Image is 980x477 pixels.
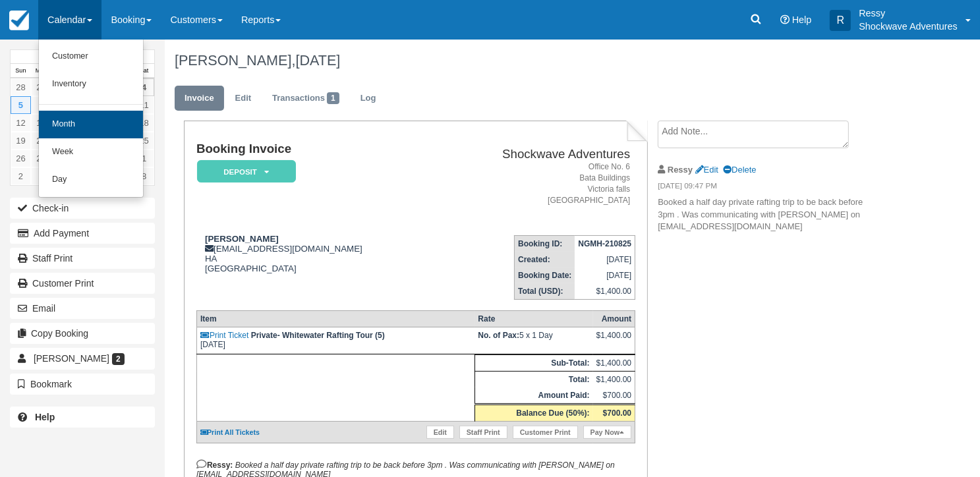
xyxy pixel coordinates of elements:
[35,412,55,422] b: Help
[11,64,31,78] th: Sun
[441,161,630,207] address: Office No. 6 Bata Buildings Victoria falls [GEOGRAPHIC_DATA]
[593,387,635,405] td: $700.00
[134,167,154,185] a: 8
[134,96,154,114] a: 11
[11,167,31,185] a: 2
[792,14,812,25] span: Help
[658,181,880,195] em: [DATE] 09:47 PM
[475,327,592,354] td: 5 x 1 Day
[327,92,339,104] span: 1
[134,78,154,96] a: 4
[11,150,31,167] a: 26
[134,114,154,132] a: 18
[39,111,143,138] a: Month
[515,236,575,252] th: Booking ID:
[251,331,385,340] strong: Private- Whitewater Rafting Tour (5)
[441,148,630,161] h2: Shockwave Adventures
[780,15,790,24] i: Help
[10,223,155,244] button: Add Payment
[593,355,635,372] td: $1,400.00
[31,114,51,132] a: 13
[197,160,296,183] em: Deposit
[593,372,635,388] td: $1,400.00
[10,323,155,344] button: Copy Booking
[478,331,519,340] strong: No. of Pax
[603,408,631,418] strong: $700.00
[593,311,635,327] th: Amount
[175,53,890,69] h1: [PERSON_NAME],
[196,234,436,273] div: [EMAIL_ADDRESS][DOMAIN_NAME] HA [GEOGRAPHIC_DATA]
[575,283,635,300] td: $1,400.00
[31,132,51,150] a: 20
[830,10,851,31] div: R
[134,132,154,150] a: 25
[515,267,575,283] th: Booking Date:
[10,198,155,219] button: Check-in
[262,86,349,111] a: Transactions1
[31,167,51,185] a: 3
[134,150,154,167] a: 1
[38,40,144,198] ul: Calendar
[39,138,143,166] a: Week
[11,114,31,132] a: 12
[34,353,109,364] span: [PERSON_NAME]
[426,426,454,439] a: Edit
[196,311,475,327] th: Item
[723,165,756,175] a: Delete
[475,405,592,422] th: Balance Due (50%):
[513,426,578,439] a: Customer Print
[31,78,51,96] a: 29
[10,374,155,395] button: Bookmark
[196,159,291,184] a: Deposit
[475,387,592,405] th: Amount Paid:
[31,96,51,114] a: 6
[10,348,155,369] a: [PERSON_NAME] 2
[10,407,155,428] a: Help
[695,165,718,175] a: Edit
[112,353,125,365] span: 2
[295,52,340,69] span: [DATE]
[658,196,880,233] p: Booked a half day private rafting trip to be back before 3pm . Was communicating with [PERSON_NAM...
[39,43,143,70] a: Customer
[11,78,31,96] a: 28
[859,20,958,33] p: Shockwave Adventures
[175,86,224,111] a: Invoice
[515,283,575,300] th: Total (USD):
[583,426,631,439] a: Pay Now
[31,64,51,78] th: Mon
[596,331,631,351] div: $1,400.00
[10,273,155,294] a: Customer Print
[196,327,475,354] td: [DATE]
[31,150,51,167] a: 27
[39,166,143,194] a: Day
[39,70,143,98] a: Inventory
[575,252,635,267] td: [DATE]
[11,132,31,150] a: 19
[859,7,958,20] p: Ressy
[515,252,575,267] th: Created:
[475,311,592,327] th: Rate
[11,96,31,114] a: 5
[351,86,386,111] a: Log
[475,372,592,388] th: Total:
[475,355,592,372] th: Sub-Total:
[10,248,155,269] a: Staff Print
[9,11,29,30] img: checkfront-main-nav-mini-logo.png
[200,428,260,436] a: Print All Tickets
[578,239,631,248] strong: NGMH-210825
[134,64,154,78] th: Sat
[668,165,693,175] strong: Ressy
[10,298,155,319] button: Email
[575,267,635,283] td: [DATE]
[225,86,261,111] a: Edit
[200,331,248,340] a: Print Ticket
[459,426,507,439] a: Staff Print
[196,142,436,156] h1: Booking Invoice
[205,234,279,244] strong: [PERSON_NAME]
[196,461,233,470] strong: Ressy:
